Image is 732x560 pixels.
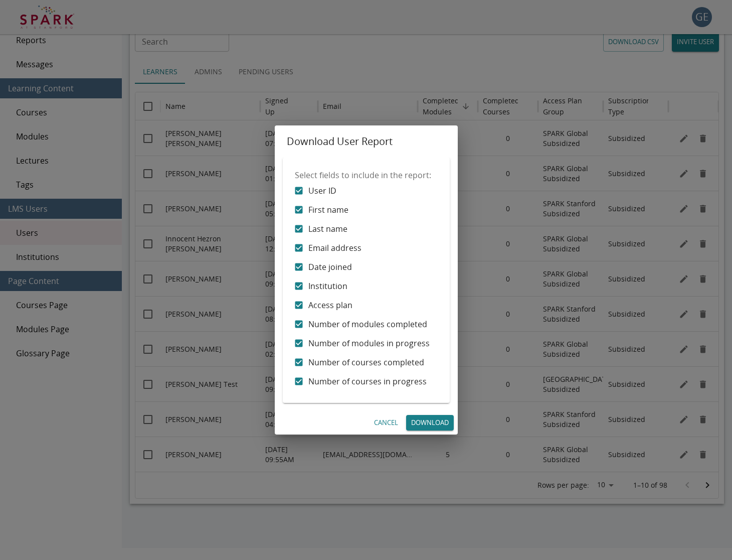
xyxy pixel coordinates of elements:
[370,415,402,431] button: Cancel
[308,223,347,235] span: Last name
[406,415,454,431] a: Download
[308,261,352,273] span: Date joined
[308,375,427,387] span: Number of courses in progress
[308,299,352,311] span: Access plan
[275,125,458,158] h2: Download User Report
[308,356,424,368] span: Number of courses completed
[308,242,361,254] span: Email address
[295,170,431,181] legend: Select fields to include in the report:
[308,204,348,216] span: First name
[308,318,427,330] span: Number of modules completed
[308,337,430,349] span: Number of modules in progress
[308,280,347,292] span: Institution
[308,185,336,197] span: User ID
